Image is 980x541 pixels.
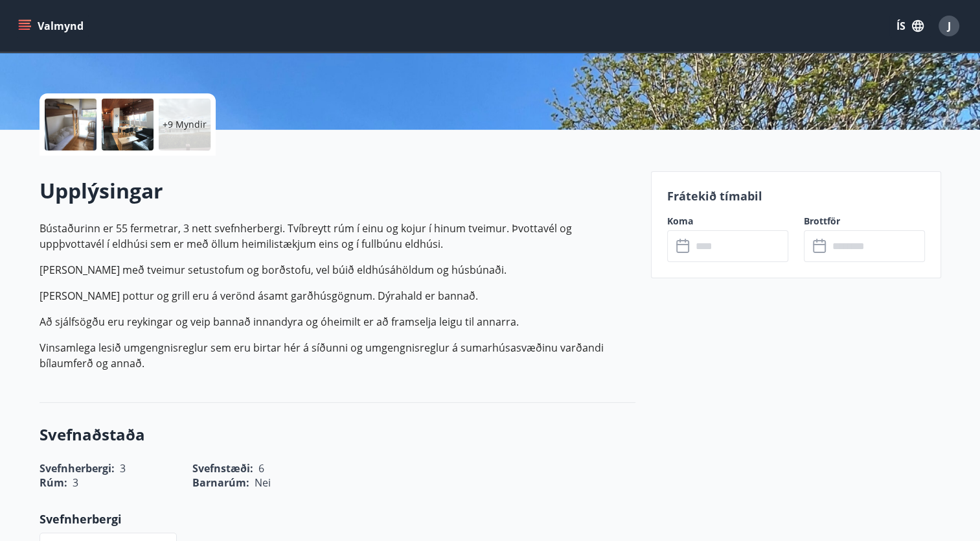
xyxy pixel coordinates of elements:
span: Barnarúm : [192,475,249,490]
p: +9 Myndir [163,118,207,131]
p: Bústaðurinn er 55 fermetrar, 3 nett svefnherbergi. Tvíbreytt rúm í einu og kojur í hinum tveimur.... [40,221,635,252]
p: Svefnherbergi [40,511,635,527]
h2: Upplýsingar [40,176,635,205]
span: 3 [73,475,78,490]
p: Vinsamlega lesið umgengnisreglur sem eru birtar hér á síðunni og umgengnisreglur á sumarhúsasvæði... [40,340,635,371]
p: [PERSON_NAME] með tveimur setustofum og borðstofu, vel búið eldhúsáhöldum og húsbúnaði. [40,262,635,278]
span: Nei [255,475,271,490]
button: J [933,10,964,42]
button: ÍS [889,14,931,38]
button: menu [16,14,89,38]
h3: Svefnaðstaða [40,424,635,446]
label: Brottför [804,215,925,228]
p: [PERSON_NAME] pottur og grill eru á verönd ásamt garðhúsgögnum. Dýrahald er bannað. [40,288,635,304]
span: Rúm : [40,475,67,490]
p: Frátekið tímabil [667,187,925,204]
span: J [948,19,951,33]
label: Koma [667,215,788,228]
p: Að sjálfsögðu eru reykingar og veip bannað innandyra og óheimilt er að framselja leigu til annarra. [40,314,635,330]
